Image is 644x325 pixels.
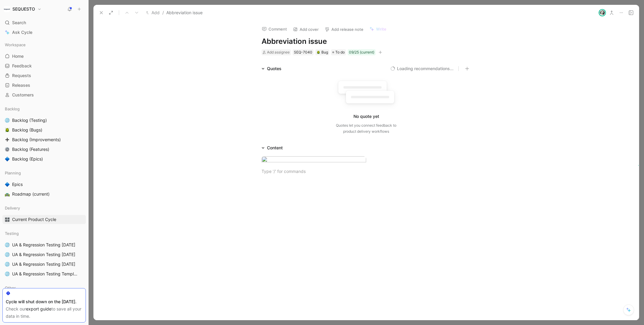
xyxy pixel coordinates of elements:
[2,5,43,13] button: SEQUESTOSEQUESTO
[6,298,83,305] div: Cycle will shut down on the [DATE].
[5,128,10,132] img: 🪲
[2,269,86,278] a: 🌐UA & Regression Testing Template
[4,251,11,258] button: 🌐
[317,50,320,54] img: 🪲
[2,116,86,125] a: 🌐Backlog (Testing)
[2,71,86,80] a: Requests
[2,40,86,49] div: Workspace
[331,49,346,55] div: To do
[2,203,86,213] div: Delivery
[2,260,86,269] a: 🌐UA & Regression Testing [DATE]
[4,117,11,124] button: 🌐
[259,25,290,33] button: Comment
[390,65,454,72] button: Loading recommendations...
[376,26,386,32] span: Write
[2,283,86,292] div: Other
[12,73,31,79] span: Requests
[12,127,42,133] span: Backlog (Bugs)
[5,262,10,267] img: 🌐
[5,170,21,176] span: Planning
[2,28,86,37] a: Ask Cycle
[2,81,86,90] a: Releases
[26,306,51,311] a: export guide
[2,229,86,278] div: Testing🌐UA & Regression Testing [DATE]🌐UA & Regression Testing [DATE]🌐UA & Regression Testing [DA...
[4,146,11,153] button: ⚙️
[5,106,20,112] span: Backlog
[12,156,43,162] span: Backlog (Epics)
[2,104,86,113] div: Backlog
[4,155,11,163] button: 🔷
[12,82,30,88] span: Releases
[267,65,281,72] div: Quotes
[336,122,396,135] div: Quotes let you connect feedback to product delivery workflows
[2,145,86,154] a: ⚙️Backlog (Features)
[12,117,47,123] span: Backlog (Testing)
[259,65,284,72] div: Quotes
[12,29,32,36] span: Ask Cycle
[2,168,86,177] div: Planning
[5,118,10,123] img: 🌐
[290,25,321,34] button: Add cover
[4,6,10,12] img: SEQUESTO
[5,182,10,187] img: 🔷
[2,125,86,135] a: 🪲Backlog (Bugs)
[12,137,61,143] span: Backlog (Improvements)
[6,305,83,320] div: Check our to save all your data in time.
[262,156,366,164] img: image.png
[2,18,86,27] div: Search
[294,49,312,55] div: SEQ-7040
[4,136,11,143] button: ➕
[2,250,86,259] a: 🌐UA & Regression Testing [DATE]
[12,92,34,98] span: Customers
[4,181,11,188] button: 🔷
[2,154,86,164] a: 🔷Backlog (Epics)
[12,6,35,12] h1: SEQUESTO
[4,241,11,249] button: 🌐
[262,37,471,46] h1: Abbreviation issue
[2,203,86,224] div: Delivery🎛️Current Product Cycle
[2,104,86,164] div: Backlog🌐Backlog (Testing)🪲Backlog (Bugs)➕Backlog (Improvements)⚙️Backlog (Features)🔷Backlog (Epics)
[5,205,20,211] span: Delivery
[2,215,86,224] a: 🎛️Current Product Cycle
[2,61,86,70] a: Feedback
[12,271,78,277] span: UA & Regression Testing Template
[12,181,23,187] span: Epics
[5,242,10,247] img: 🌐
[322,25,366,34] button: Add release note
[5,147,10,152] img: ⚙️
[317,49,328,55] div: Bug
[166,9,203,16] span: Abbreviation issue
[2,240,86,249] a: 🌐UA & Regression Testing [DATE]
[335,49,345,55] span: To do
[12,252,75,258] span: UA & Regression Testing [DATE]
[12,191,50,197] span: Roadmap (current)
[12,216,56,223] span: Current Product Cycle
[315,49,329,55] div: 🪲Bug
[162,9,164,16] span: /
[4,216,11,223] button: 🎛️
[367,25,389,33] button: Write
[599,10,605,16] img: avatar
[2,52,86,61] a: Home
[5,285,16,291] span: Other
[267,144,283,151] div: Content
[2,180,86,189] a: 🔷Epics
[12,146,49,152] span: Backlog (Features)
[145,9,161,16] button: Add
[349,49,374,55] div: 09/25 (current)
[353,113,379,120] div: No quote yet
[5,192,10,197] img: 🛣️
[5,271,10,276] img: 🌐
[2,135,86,144] a: ➕Backlog (Improvements)
[5,137,10,142] img: ➕
[4,261,11,268] button: 🌐
[4,270,11,278] button: 🌐
[5,42,26,48] span: Workspace
[259,144,285,151] div: Content
[12,261,75,267] span: UA & Regression Testing [DATE]
[5,230,19,236] span: Testing
[4,126,11,134] button: 🪲
[4,190,11,198] button: 🛣️
[12,53,24,59] span: Home
[12,63,32,69] span: Feedback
